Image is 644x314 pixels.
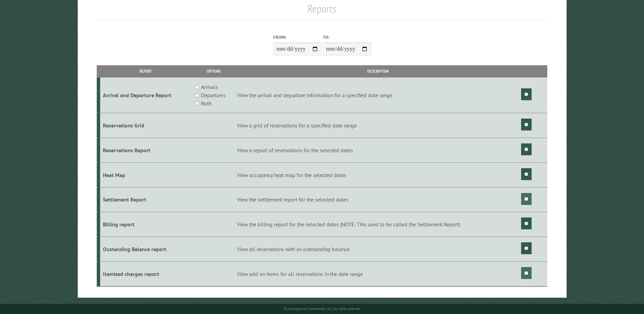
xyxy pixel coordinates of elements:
[236,212,520,237] td: View the billing report for the selected dates (NOTE: This used to be called the Settlement Report)
[323,34,371,40] label: To:
[100,65,191,77] th: Report
[236,261,520,286] td: View add on items for all reservations in the date range
[236,237,520,262] td: View all reservations with an outstanding balance
[236,113,520,138] td: View a grid of reservations for a specified date range
[100,77,191,113] td: Arrival and Departure Report
[100,113,191,138] td: Reservations Grid
[100,162,191,187] td: Heat Map
[284,307,361,311] small: © Campground Commander LLC. All rights reserved.
[201,99,211,107] label: Both
[236,65,520,77] th: Description
[236,138,520,162] td: View a report of reservations for the selected dates
[97,2,547,21] h1: Reports
[191,65,236,77] th: Options
[100,261,191,286] td: Itemized charges report
[100,187,191,212] td: Settlement Report
[100,237,191,262] td: Oustanding Balance report
[236,162,520,187] td: View occupancy heat map for the selected dates
[236,77,520,113] td: View the arrival and departure information for a specified date range
[201,91,226,99] label: Departures
[201,83,218,91] label: Arrivals
[273,34,321,40] label: From:
[100,212,191,237] td: Billing report
[236,187,520,212] td: View the settlement report for the selected dates
[100,138,191,162] td: Reservations Report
